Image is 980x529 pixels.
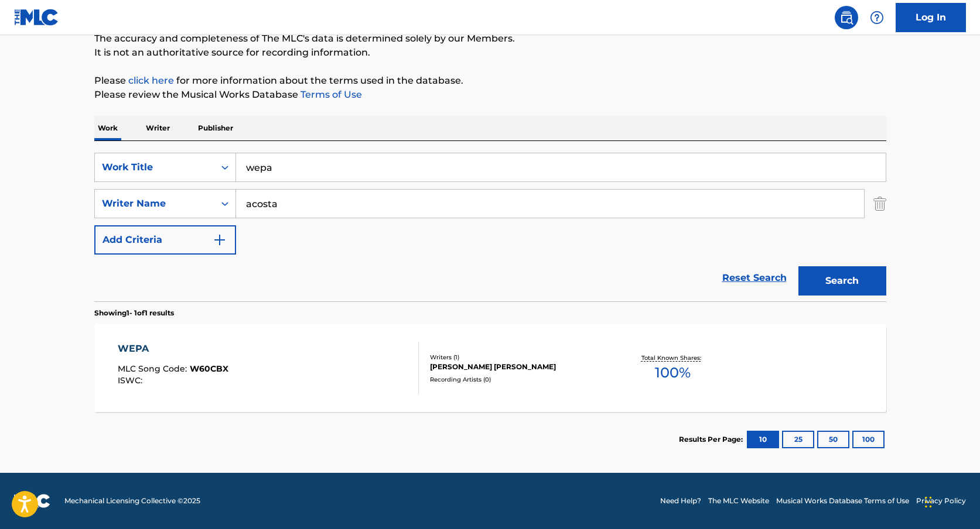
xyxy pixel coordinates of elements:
[776,496,909,506] a: Musical Works Database Terms of Use
[190,363,228,374] span: W60CBX
[870,11,884,25] img: help
[660,496,701,506] a: Need Help?
[873,189,886,218] img: Delete Criterion
[925,485,932,520] div: Drag
[94,88,886,102] p: Please review the Musical Works Database
[430,375,607,384] div: Recording Artists ( 0 )
[94,116,121,140] p: Work
[782,431,814,448] button: 25
[679,434,746,445] p: Results Per Page:
[655,362,691,383] span: 100 %
[94,32,886,46] p: The accuracy and completeness of The MLC's data is determined solely by our Members.
[916,496,966,506] a: Privacy Policy
[118,363,190,374] span: MLC Song Code :
[641,353,704,362] p: Total Known Shares:
[94,74,886,88] p: Please for more information about the terms used in the database.
[747,431,779,448] button: 10
[94,46,886,60] p: It is not an authoritative source for recording information.
[716,265,793,291] a: Reset Search
[817,431,849,448] button: 50
[94,225,236,255] button: Add Criteria
[839,11,853,25] img: search
[94,308,174,318] p: Showing 1 - 1 of 1 results
[708,496,769,506] a: The MLC Website
[94,153,886,301] form: Search Form
[102,160,207,174] div: Work Title
[102,197,207,211] div: Writer Name
[798,266,886,296] button: Search
[194,116,237,140] p: Publisher
[213,233,227,247] img: 9d2ae6d4665cec9f34b9.svg
[430,353,607,362] div: Writers ( 1 )
[118,342,228,356] div: WEPA
[14,494,50,508] img: logo
[142,116,173,140] p: Writer
[430,362,607,372] div: [PERSON_NAME] [PERSON_NAME]
[118,375,145,386] span: ISWC :
[14,9,59,26] img: MLC Logo
[835,6,858,29] a: Public Search
[865,6,889,29] div: Help
[128,75,174,86] a: click here
[64,496,200,506] span: Mechanical Licensing Collective © 2025
[921,473,980,529] iframe: Chat Widget
[852,431,885,448] button: 100
[94,324,886,412] a: WEPAMLC Song Code:W60CBXISWC:Writers (1)[PERSON_NAME] [PERSON_NAME]Recording Artists (0)Total Kno...
[896,3,966,32] a: Log In
[298,89,362,100] a: Terms of Use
